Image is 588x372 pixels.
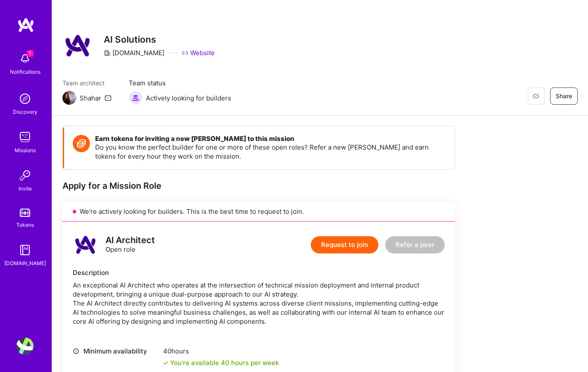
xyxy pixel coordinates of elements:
div: An exceptional AI Architect who operates at the intersection of technical mission deployment and ... [73,281,445,326]
img: Invite [16,167,34,184]
p: Do you know the perfect builder for one or more of these open roles? Refer a new [PERSON_NAME] an... [95,143,446,161]
div: [DOMAIN_NAME] [104,48,164,57]
img: teamwork [16,128,34,146]
img: tokens [20,209,30,217]
div: Shahar [80,94,101,103]
span: 1 [27,50,34,57]
button: Refer a peer [385,236,445,253]
img: discovery [16,90,34,107]
img: Token icon [73,135,90,152]
div: AI Architect [105,236,155,245]
img: logo [73,232,99,258]
div: Open role [105,236,155,254]
img: Company Logo [62,30,93,61]
i: icon Mail [105,94,111,101]
div: [DOMAIN_NAME] [4,259,46,268]
div: Notifications [10,67,40,76]
i: icon Check [163,360,168,366]
div: Invite [19,184,32,193]
img: User Avatar [16,338,34,355]
img: logo [17,17,34,33]
a: Website [182,48,215,57]
span: Team architect [62,78,111,88]
img: guide book [16,241,34,259]
button: Request to join [311,236,378,253]
span: Share [556,92,572,100]
img: Team Architect [62,91,76,105]
span: Team status [129,78,231,88]
i: icon Clock [73,348,79,354]
div: Apply for a Mission Role [62,180,455,191]
div: We’re actively looking for builders. This is the best time to request to join. [62,202,455,222]
span: Actively looking for builders [146,94,231,103]
div: You're available 40 hours per week [163,358,279,367]
i: icon CompanyGray [104,50,111,56]
div: Discovery [13,107,37,116]
img: Actively looking for builders [129,91,142,105]
i: icon EyeClosed [532,93,539,100]
div: Description [73,268,445,277]
div: 40 hours [163,347,279,356]
div: Minimum availability [73,347,159,356]
h3: AI Solutions [104,34,215,45]
img: bell [16,50,34,67]
div: Tokens [16,220,34,229]
div: Missions [15,146,36,155]
h4: Earn tokens for inviting a new [PERSON_NAME] to this mission [95,135,446,143]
